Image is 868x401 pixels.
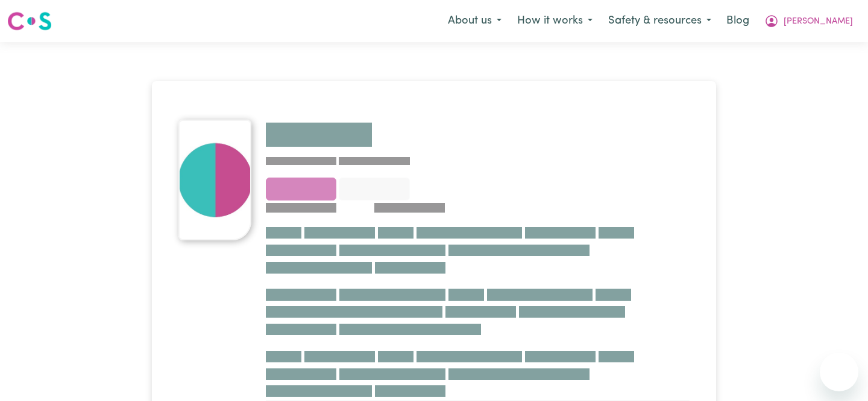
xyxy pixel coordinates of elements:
button: My Account [756,8,861,34]
button: Safety & resources [600,8,719,34]
button: How it works [509,8,600,34]
span: [PERSON_NAME] [784,15,853,28]
a: Blog [719,8,756,34]
a: Careseekers logo [7,7,52,35]
iframe: Button to launch messaging window [820,353,858,391]
img: Careseekers logo [7,10,52,32]
button: About us [440,8,509,34]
